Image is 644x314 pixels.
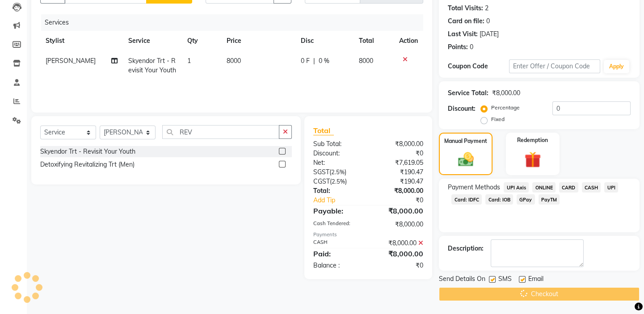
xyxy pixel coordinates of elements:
[448,244,484,253] div: Description:
[448,17,484,26] div: Card on file:
[453,151,479,168] img: _cash.svg
[480,29,499,39] div: [DATE]
[470,42,473,52] div: 0
[313,56,315,66] span: |
[491,115,505,123] label: Fixed
[221,31,296,51] th: Price
[332,178,345,185] span: 2.5%
[559,182,578,193] span: CARD
[187,57,191,65] span: 1
[307,220,368,229] div: Cash Tendered:
[509,59,600,73] input: Enter Offer / Coupon Code
[582,182,601,193] span: CASH
[539,194,560,205] span: PayTM
[498,274,512,285] span: SMS
[368,158,430,167] div: ₹7,619.05
[307,261,368,270] div: Balance :
[485,4,488,13] div: 2
[368,261,430,270] div: ₹0
[451,194,482,205] span: Card: IDFC
[517,136,548,144] label: Redemption
[368,149,430,158] div: ₹0
[40,31,123,51] th: Stylist
[182,31,221,51] th: Qty
[40,160,135,169] div: Detoxifying Revitalizing Trt (Men)
[394,31,423,51] th: Action
[227,57,241,65] span: 8000
[532,182,556,193] span: ONLINE
[40,147,135,156] div: Skyendor Trt - Revisit Your Youth
[295,31,354,51] th: Disc
[307,158,368,167] div: Net:
[46,57,96,65] span: [PERSON_NAME]
[448,183,500,192] span: Payment Methods
[307,139,368,149] div: Sub Total:
[439,274,485,285] span: Send Details On
[444,137,487,145] label: Manual Payment
[368,139,430,149] div: ₹8,000.00
[307,196,379,205] a: Add Tip
[307,239,368,248] div: CASH
[448,104,476,113] div: Discount:
[331,168,345,176] span: 2.5%
[354,31,394,51] th: Total
[528,274,543,285] span: Email
[604,182,618,193] span: UPI
[301,56,310,66] span: 0 F
[448,4,483,13] div: Total Visits:
[368,205,430,216] div: ₹8,000.00
[41,14,430,31] div: Services
[379,196,430,205] div: ₹0
[359,57,373,65] span: 8000
[319,56,329,66] span: 0 %
[448,42,468,52] div: Points:
[313,177,330,185] span: CGST
[313,168,329,176] span: SGST
[368,248,430,259] div: ₹8,000.00
[128,57,176,74] span: Skyendor Trt - Revisit Your Youth
[604,60,629,73] button: Apply
[519,150,546,170] img: _gift.svg
[307,186,368,196] div: Total:
[313,231,423,239] div: Payments
[162,125,279,139] input: Search or Scan
[307,177,368,186] div: ( )
[448,88,488,98] div: Service Total:
[492,88,520,98] div: ₹8,000.00
[307,248,368,259] div: Paid:
[368,167,430,177] div: ₹190.47
[485,194,513,205] span: Card: IOB
[486,17,490,26] div: 0
[368,177,430,186] div: ₹190.47
[504,182,529,193] span: UPI Axis
[368,239,430,248] div: ₹8,000.00
[517,194,535,205] span: GPay
[307,149,368,158] div: Discount:
[123,31,182,51] th: Service
[313,126,334,135] span: Total
[448,62,509,71] div: Coupon Code
[491,104,520,112] label: Percentage
[307,205,368,216] div: Payable:
[368,186,430,196] div: ₹8,000.00
[368,220,430,229] div: ₹8,000.00
[307,167,368,177] div: ( )
[448,29,478,39] div: Last Visit:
